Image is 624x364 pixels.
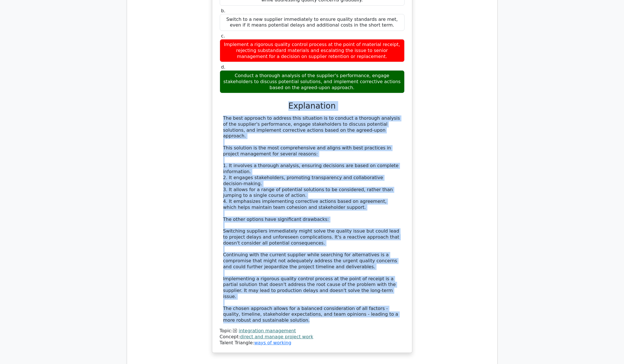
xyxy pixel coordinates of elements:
a: direct and manage project work [240,334,313,339]
h3: Explanation [223,101,401,111]
div: Conduct a thorough analysis of the supplier's performance, engage stakeholders to discuss potenti... [220,70,405,93]
span: b. [221,8,225,13]
div: Talent Triangle: [220,328,405,346]
div: Implement a rigorous quality control process at the point of material receipt, rejecting substand... [220,39,405,62]
a: integration management [239,328,296,333]
a: ways of working [254,340,291,345]
div: Switch to a new supplier immediately to ensure quality standards are met, even if it means potent... [220,14,405,31]
div: The best approach to address this situation is to conduct a thorough analysis of the supplier's p... [223,115,401,323]
div: Concept: [220,334,405,340]
span: c. [221,33,225,39]
div: Topic: [220,328,405,334]
span: d. [221,64,225,70]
